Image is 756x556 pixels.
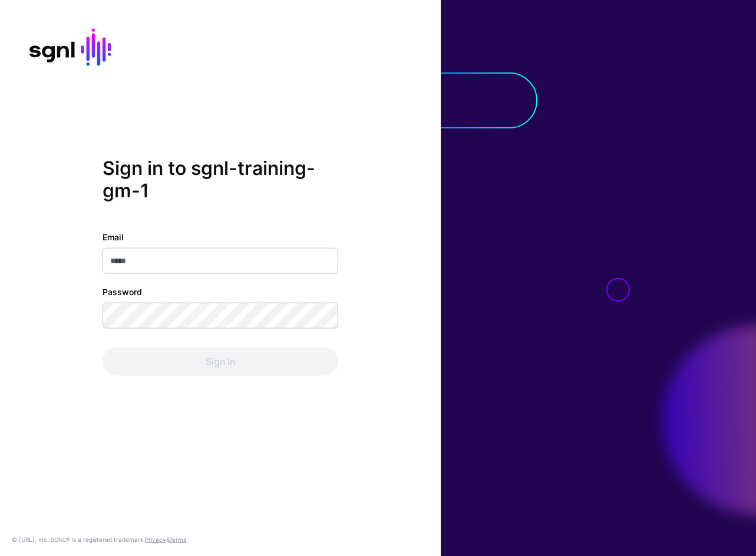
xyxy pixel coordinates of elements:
a: Terms [169,536,186,543]
h2: Sign in to sgnl-training-gm-1 [103,157,338,203]
div: © [URL], Inc. SGNL® is a registered trademark. & [12,535,186,544]
label: Email [103,230,124,243]
a: Privacy [145,536,166,543]
label: Password [103,285,142,297]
